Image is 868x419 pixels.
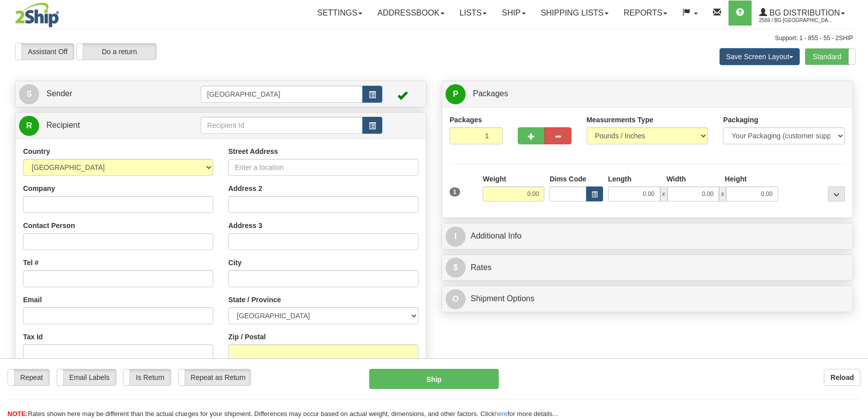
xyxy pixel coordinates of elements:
[494,1,533,26] a: Ship
[830,373,854,381] b: Reload
[228,258,241,268] label: City
[16,44,74,60] label: Assistant Off
[616,1,675,26] a: Reports
[719,48,800,65] button: Save Screen Layout
[8,410,28,417] span: NOTE:
[19,84,201,104] a: S Sender
[8,369,49,385] label: Repeat
[15,34,853,43] div: Support: 1 - 855 - 55 - 2SHIP
[719,186,726,201] span: x
[446,258,466,278] span: $
[587,115,654,125] label: Measurements Type
[446,258,849,278] a: $Rates
[23,258,39,268] label: Tel #
[828,186,845,201] div: ...
[608,174,632,184] label: Length
[824,369,860,386] button: Reload
[23,146,50,156] label: Country
[660,186,667,201] span: x
[452,1,494,26] a: Lists
[446,227,466,247] span: I
[370,1,452,26] a: Addressbook
[845,158,867,261] iframe: chat widget
[805,49,855,65] label: Standard
[46,89,72,98] span: Sender
[495,410,508,417] a: here
[228,221,262,231] label: Address 3
[19,115,181,136] a: R Recipient
[228,159,418,176] input: Enter a location
[446,226,849,247] a: IAdditional Info
[450,115,482,125] label: Packages
[446,289,466,309] span: O
[228,295,281,305] label: State / Province
[369,369,499,389] button: Ship
[123,369,170,385] label: Is Return
[446,84,849,104] a: P Packages
[15,3,59,28] img: logo2569.jpg
[310,1,370,26] a: Settings
[533,1,616,26] a: Shipping lists
[446,84,466,104] span: P
[228,146,278,156] label: Street Address
[549,174,586,184] label: Dims Code
[46,121,80,129] span: Recipient
[473,89,508,98] span: Packages
[228,332,266,342] label: Zip / Postal
[23,295,42,305] label: Email
[23,183,55,193] label: Company
[483,174,506,184] label: Weight
[19,84,39,104] span: S
[57,369,116,385] label: Email Labels
[446,289,849,309] a: OShipment Options
[759,16,834,26] span: 2569 / BG [GEOGRAPHIC_DATA] (PRINCIPAL)
[23,332,43,342] label: Tax Id
[767,9,840,17] span: BG Distribution
[179,369,250,385] label: Repeat as Return
[723,115,758,125] label: Packaging
[450,187,460,196] span: 1
[752,1,852,26] a: BG Distribution 2569 / BG [GEOGRAPHIC_DATA] (PRINCIPAL)
[201,117,363,134] input: Recipient Id
[23,221,75,231] label: Contact Person
[666,174,686,184] label: Width
[77,44,156,60] label: Do a return
[725,174,747,184] label: Height
[201,86,363,103] input: Sender Id
[228,183,262,193] label: Address 2
[19,116,39,136] span: R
